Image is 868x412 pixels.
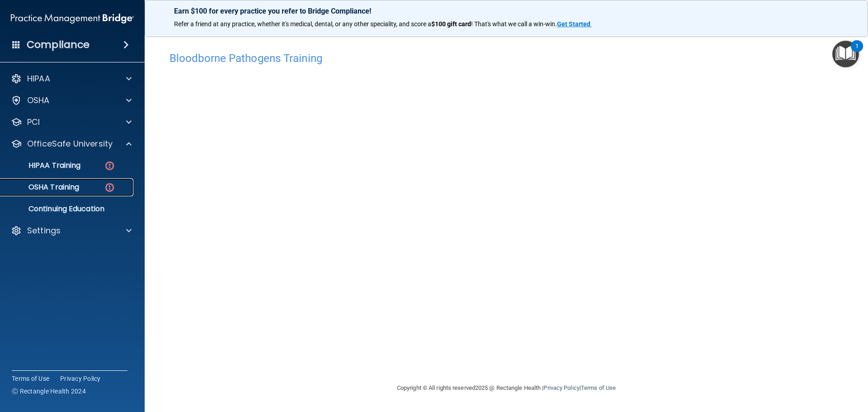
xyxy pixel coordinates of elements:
[6,161,80,170] p: HIPAA Training
[557,20,592,28] a: Get Started
[855,46,859,58] div: 1
[431,20,471,28] strong: $100 gift card
[104,160,115,171] img: danger-circle.6113f641.png
[27,73,50,84] p: HIPAA
[60,374,101,383] a: Privacy Policy
[27,38,90,51] h4: Compliance
[11,73,132,84] a: HIPAA
[341,374,671,403] div: Copyright © All rights reserved 2025 @ Rectangle Health | |
[11,138,132,149] a: OfficeSafe University
[170,69,843,347] iframe: bbp
[12,374,49,383] a: Terms of Use
[557,20,590,28] strong: Get Started
[104,182,115,193] img: danger-circle.6113f641.png
[174,20,431,28] span: Refer a friend at any practice, whether it's medical, dental, or any other speciality, and score a
[11,9,134,28] img: PMB logo
[832,41,859,67] button: Open Resource Center, 1 new notification
[11,117,132,128] a: PCI
[543,384,579,391] a: Privacy Policy
[11,95,132,106] a: OSHA
[581,384,616,391] a: Terms of Use
[170,52,843,64] h4: Bloodborne Pathogens Training
[6,183,79,192] p: OSHA Training
[27,225,61,236] p: Settings
[11,225,132,236] a: Settings
[27,95,50,106] p: OSHA
[174,7,839,15] p: Earn $100 for every practice you refer to Bridge Compliance!
[27,117,40,128] p: PCI
[471,20,557,28] span: ! That's what we call a win-win.
[12,387,86,396] span: Ⓒ Rectangle Health 2024
[27,138,113,149] p: OfficeSafe University
[6,204,129,213] p: Continuing Education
